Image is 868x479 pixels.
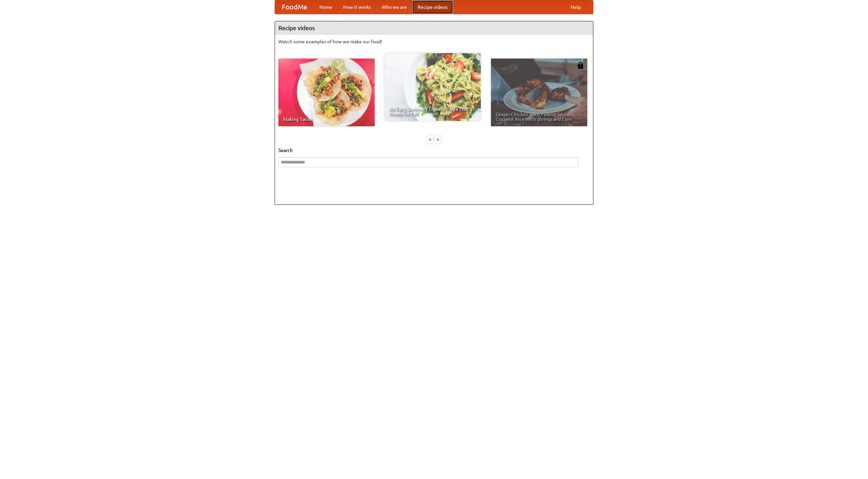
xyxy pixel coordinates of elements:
span: Making Tacos [283,117,370,122]
img: 483408.png [577,62,584,69]
a: Making Tacos [278,59,375,126]
a: Help [565,0,586,14]
a: Recipe videos [412,0,453,14]
a: Who we are [376,0,412,14]
h4: Recipe videos [275,21,593,35]
a: FoodMe [275,0,314,14]
a: Home [314,0,338,14]
a: An Easy, Summery Tomato Pasta That's Ready for Fall [384,53,481,121]
div: « [427,135,433,144]
span: An Easy, Summery Tomato Pasta That's Ready for Fall [389,107,476,116]
a: How it works [338,0,376,14]
h5: Search [278,147,590,154]
p: Watch some examples of how we make our food! [278,38,590,45]
div: » [435,135,441,144]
